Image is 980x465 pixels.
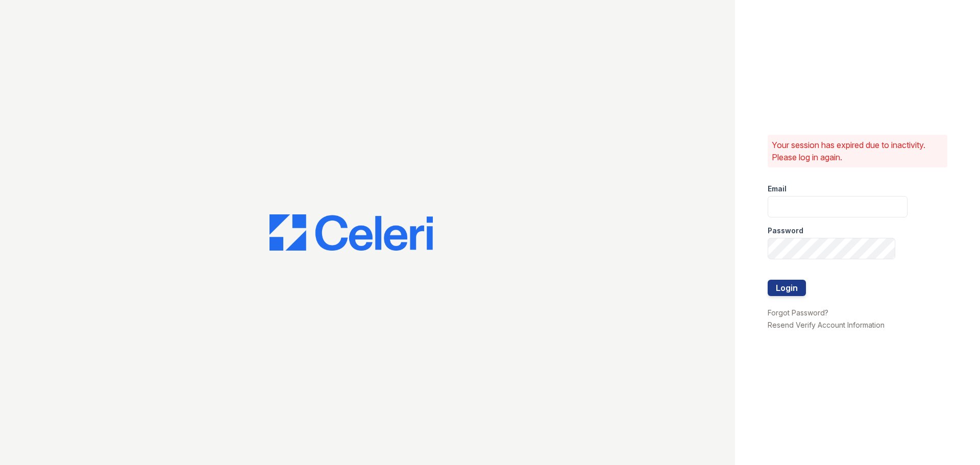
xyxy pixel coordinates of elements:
[768,280,806,296] button: Login
[768,321,885,329] a: Resend Verify Account Information
[768,308,828,317] a: Forgot Password?
[269,214,433,251] img: CE_Logo_Blue-a8612792a0a2168367f1c8372b55b34899dd931a85d93a1a3d3e32e68fde9ad4.png
[768,184,787,194] label: Email
[772,139,943,163] p: Your session has expired due to inactivity. Please log in again.
[768,226,803,236] label: Password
